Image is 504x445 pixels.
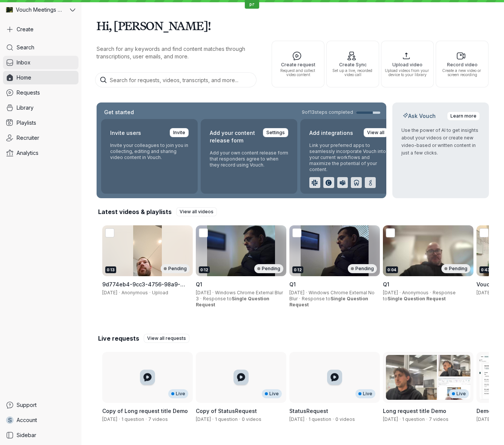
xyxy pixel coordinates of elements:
span: [DATE] [476,290,492,295]
span: · [298,296,302,302]
button: Upload videoUpload videos from your device to your library [381,41,434,87]
a: View all videos [176,207,217,216]
p: Add your own content release form that responders agree to when they record using Vouch. [210,150,288,168]
a: Search [3,41,78,54]
span: Create request [275,62,321,67]
span: · [304,416,309,422]
span: · [117,290,121,296]
h2: Latest videos & playlists [98,208,172,216]
span: · [144,416,148,422]
h1: Hi, [PERSON_NAME]! [97,15,489,36]
span: Create Sync [330,62,376,67]
a: Home [3,71,78,84]
span: Single Question Request [196,296,269,307]
p: Search for any keywords and find content matches through transcriptions, user emails, and more. [97,45,258,60]
div: 0:13 [105,266,116,273]
span: · [398,416,402,422]
span: Sidebar [17,431,36,439]
div: 0:04 [386,266,398,273]
p: Invite your colleagues to join you in collecting, editing and sharing video content in Vouch. [110,142,189,161]
h2: Live requests [98,334,139,343]
span: [DATE] [289,290,304,295]
span: Copy of Long request title Demo [102,408,188,414]
a: View all requests [144,334,189,343]
span: 1 question [309,416,331,422]
span: View all [367,129,384,136]
span: Request and collect video content [275,69,321,77]
span: Settings [266,129,285,136]
h2: Add integrations [309,128,353,138]
button: Create SyncSet up a live, recorded video call [326,41,379,87]
span: [DATE] [383,290,398,295]
span: Long request title Demo [383,408,446,414]
span: · [117,416,121,422]
span: · [429,290,433,296]
a: 9of13steps completed [302,109,380,115]
a: Playlists [3,116,78,130]
span: Q1 [196,281,202,287]
span: 7 videos [429,416,449,422]
span: Create [17,26,34,33]
span: Windows Chrome External Blur 3 [196,290,283,301]
span: Created by Stephane [102,416,117,422]
span: Single Question Request [387,296,446,301]
div: Vouch Meetings Demo [3,3,68,17]
span: Analytics [17,149,38,157]
span: Created by Stephane [289,416,304,422]
span: Upload videos from your device to your library [384,69,430,77]
span: Vouch Meetings Demo [16,6,64,14]
span: Search [17,44,34,51]
span: Recruiter [17,134,39,142]
div: Pending [441,264,470,273]
div: Pending [161,264,190,273]
span: Response to [383,290,456,301]
span: 9 of 13 steps completed [302,109,353,115]
button: Create [3,23,78,36]
a: Recruiter [3,131,78,145]
span: · [211,290,215,296]
a: Library [3,101,78,115]
button: Vouch Meetings Demo avatarVouch Meetings Demo [3,3,78,17]
span: 1 question [121,416,144,422]
a: Analytics [3,146,78,160]
span: Q1 [289,281,296,287]
span: View all videos [180,208,214,216]
a: Sidebar [3,428,78,442]
div: Pending [348,264,377,273]
span: · [238,416,242,422]
h2: Ask Vouch [401,112,437,120]
span: 9d774eb4-9cc3-4756-98a9-c05b9ad57268-1754006105349.webm [102,281,185,303]
h2: Get started [103,109,135,116]
a: Invite [170,128,189,137]
span: · [211,416,215,422]
a: Requests [3,86,78,99]
div: 0:12 [199,266,210,273]
span: Support [17,401,37,409]
span: [DATE] [102,290,117,295]
span: Anonymous [121,290,148,295]
span: Account [17,416,37,424]
span: · [304,290,309,296]
p: Use the power of AI to get insights about your videos or create new video-based or written conten... [401,127,480,157]
input: Search for requests, videos, transcripts, and more... [95,72,257,87]
button: Create requestRequest and collect video content [272,41,324,87]
span: Library [17,104,34,112]
span: 7 videos [148,416,168,422]
span: [DATE] [196,290,211,295]
span: Requests [17,89,40,96]
span: Anonymous [402,290,429,295]
button: Record videoCreate a new video or screen recording [436,41,489,87]
span: Q1 [383,281,389,287]
a: View all [364,128,388,137]
span: StatusRequest [289,408,328,414]
span: Single Question Request [289,296,368,307]
h2: Invite users [110,128,141,138]
span: Set up a live, recorded video call [330,69,376,77]
span: 0 videos [335,416,355,422]
span: · [331,416,335,422]
span: Create a new video or screen recording [439,69,485,77]
span: Upload [152,290,168,295]
span: Upload video [384,62,430,67]
span: · [148,290,152,296]
span: 1 question [402,416,425,422]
